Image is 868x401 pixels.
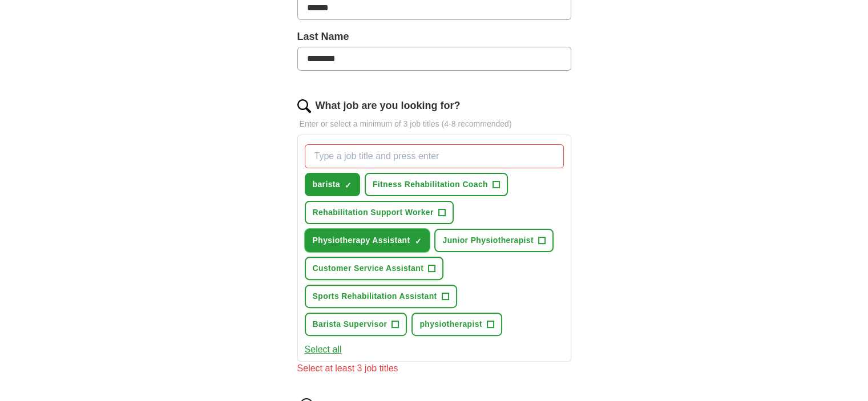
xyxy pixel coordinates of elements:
span: Customer Service Assistant [313,262,424,274]
span: Rehabilitation Support Worker [313,206,434,218]
input: Type a job title and press enter [305,144,564,168]
button: Junior Physiotherapist [434,229,553,252]
span: ✓ [414,237,421,246]
button: Barista Supervisor [305,313,407,336]
button: barista✓ [305,173,360,196]
button: Select all [305,343,342,357]
button: Customer Service Assistant [305,257,444,280]
label: Last Name [297,29,571,44]
span: Fitness Rehabilitation Coach [373,179,488,191]
span: Physiotherapy Assistant [313,234,410,246]
button: Physiotherapy Assistant✓ [305,229,430,252]
span: Junior Physiotherapist [442,234,533,246]
button: Fitness Rehabilitation Coach [365,173,508,196]
span: Barista Supervisor [313,318,387,330]
label: What job are you looking for? [316,98,461,114]
span: physiotherapist [419,318,482,330]
div: Select at least 3 job titles [297,362,571,375]
button: physiotherapist [411,313,502,336]
button: Sports Rehabilitation Assistant [305,285,457,308]
button: Rehabilitation Support Worker [305,201,454,224]
img: search.png [297,99,311,113]
span: Sports Rehabilitation Assistant [313,290,437,302]
p: Enter or select a minimum of 3 job titles (4-8 recommended) [297,118,571,130]
span: barista [313,179,340,191]
span: ✓ [345,181,352,190]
